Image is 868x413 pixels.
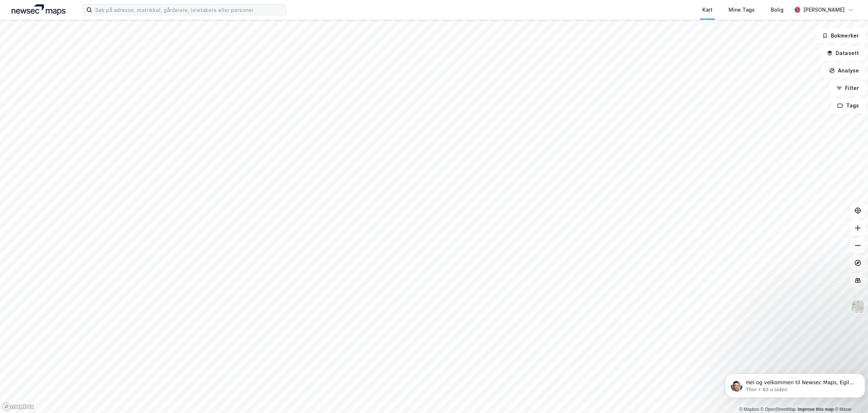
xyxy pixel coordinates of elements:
[803,5,845,14] div: [PERSON_NAME]
[816,28,865,43] button: Bokmerker
[798,407,834,412] a: Improve this map
[2,402,34,411] a: Mapbox homepage
[821,46,865,60] button: Datasett
[831,98,865,113] button: Tags
[729,5,755,14] div: Mine Tags
[92,4,287,15] input: Søk på adresse, matrikkel, gårdeiere, leietakere eller personer
[722,358,868,409] iframe: Intercom notifications melding
[702,5,713,14] div: Kart
[12,4,66,15] img: logo.a4113a55bc3d86da70a041830d287a7e.svg
[823,63,865,78] button: Analyse
[851,300,865,314] img: Z
[739,407,759,412] a: Mapbox
[830,81,865,95] button: Filter
[771,5,784,14] div: Bolig
[761,407,796,412] a: OpenStreetMap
